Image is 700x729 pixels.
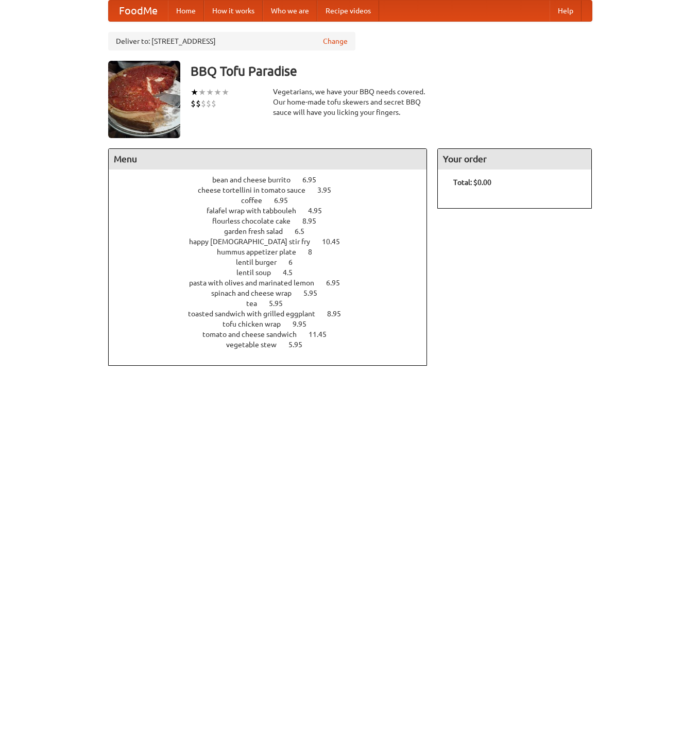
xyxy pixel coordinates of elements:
[550,1,582,21] a: Help
[246,299,267,308] span: tea
[288,258,303,266] span: 6
[269,299,293,308] span: 5.95
[196,98,201,109] li: $
[191,61,592,81] h3: BBQ Tofu Paradise
[202,330,346,338] a: tomato and cheese sandwich 11.45
[108,61,180,138] img: angular.jpg
[246,299,302,308] a: tea 5.95
[207,207,306,215] span: falafel wrap with tabbouleh
[438,149,591,169] h4: Your order
[168,1,204,21] a: Home
[201,98,206,109] li: $
[189,279,325,287] span: pasta with olives and marinated lemon
[204,1,263,21] a: How it works
[283,268,303,277] span: 4.5
[189,238,359,246] a: happy [DEMOGRAPHIC_DATA] stir fry 10.45
[236,268,312,277] a: lentil soup 4.5
[322,238,350,246] span: 10.45
[198,87,206,98] li: ★
[295,227,315,235] span: 6.5
[206,98,211,109] li: $
[326,279,350,287] span: 6.95
[308,248,322,256] span: 8
[214,87,221,98] li: ★
[236,268,281,277] span: lentil soup
[273,87,428,117] div: Vegetarians, we have your BBQ needs covered. Our home-made tofu skewers and secret BBQ sauce will...
[206,87,214,98] li: ★
[274,196,298,205] span: 6.95
[202,330,307,338] span: tomato and cheese sandwich
[293,320,317,328] span: 9.95
[236,258,312,266] a: lentil burger 6
[212,217,335,225] a: flourless chocolate cake 8.95
[189,238,320,246] span: happy [DEMOGRAPHIC_DATA] stir fry
[224,227,323,235] a: garden fresh salad 6.5
[198,186,316,194] span: cheese tortellini in tomato sauce
[327,310,351,318] span: 8.95
[309,330,337,338] span: 11.45
[211,98,216,109] li: $
[223,320,326,328] a: tofu chicken wrap 9.95
[308,207,332,215] span: 4.95
[226,341,287,349] span: vegetable stew
[109,149,427,169] h4: Menu
[198,186,350,194] a: cheese tortellini in tomato sauce 3.95
[212,176,335,184] a: bean and cheese burrito 6.95
[189,279,359,287] a: pasta with olives and marinated lemon 6.95
[221,87,229,98] li: ★
[303,289,328,297] span: 5.95
[241,196,272,205] span: coffee
[317,1,379,21] a: Recipe videos
[217,248,331,256] a: hummus appetizer plate 8
[108,32,355,50] div: Deliver to: [STREET_ADDRESS]
[212,176,301,184] span: bean and cheese burrito
[211,289,336,297] a: spinach and cheese wrap 5.95
[191,98,196,109] li: $
[207,207,341,215] a: falafel wrap with tabbouleh 4.95
[109,1,168,21] a: FoodMe
[241,196,307,205] a: coffee 6.95
[211,289,302,297] span: spinach and cheese wrap
[302,217,327,225] span: 8.95
[188,310,360,318] a: toasted sandwich with grilled eggplant 8.95
[288,341,313,349] span: 5.95
[323,36,348,46] a: Change
[212,217,301,225] span: flourless chocolate cake
[226,341,321,349] a: vegetable stew 5.95
[217,248,306,256] span: hummus appetizer plate
[224,227,293,235] span: garden fresh salad
[263,1,317,21] a: Who we are
[188,310,326,318] span: toasted sandwich with grilled eggplant
[302,176,327,184] span: 6.95
[223,320,291,328] span: tofu chicken wrap
[317,186,342,194] span: 3.95
[191,87,198,98] li: ★
[236,258,287,266] span: lentil burger
[453,178,491,187] b: Total: $0.00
